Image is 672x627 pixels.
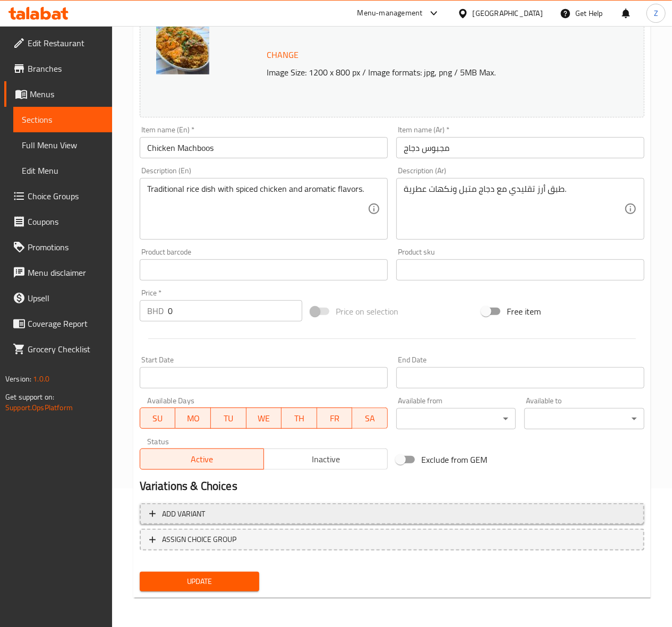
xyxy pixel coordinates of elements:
[162,507,205,521] span: Add variant
[396,259,644,281] input: Please enter product sku
[4,81,112,107] a: Menus
[147,184,368,234] textarea: Traditional rice dish with spiced chicken and aromatic flavors.
[140,259,388,281] input: Please enter product barcode
[282,408,317,429] button: TH
[140,503,644,525] button: Add variant
[4,209,112,234] a: Coupons
[263,448,388,470] button: Inactive
[251,411,278,426] span: WE
[262,44,303,66] button: Change
[4,234,112,260] a: Promotions
[13,132,112,158] a: Full Menu View
[33,372,49,386] span: 1.0.0
[147,304,164,317] p: BHD
[140,137,388,158] input: Enter name En
[28,292,104,304] span: Upsell
[180,411,207,426] span: MO
[175,408,211,429] button: MO
[144,411,171,426] span: SU
[654,7,658,19] span: Z
[4,260,112,285] a: Menu disclaimer
[211,408,246,429] button: TU
[13,107,112,132] a: Sections
[22,164,104,177] span: Edit Menu
[30,88,104,100] span: Menus
[4,311,112,336] a: Coverage Report
[148,575,251,588] span: Update
[28,62,104,75] span: Branches
[168,300,302,321] input: Please enter price
[4,183,112,209] a: Choice Groups
[140,408,175,429] button: SU
[28,241,104,253] span: Promotions
[404,184,624,234] textarea: طبق أرز تقليدي مع دجاج متبل ونكهات عطرية.
[356,411,384,426] span: SA
[28,266,104,279] span: Menu disclaimer
[286,411,313,426] span: TH
[28,190,104,202] span: Choice Groups
[336,305,398,318] span: Price on selection
[317,408,353,429] button: FR
[4,30,112,56] a: Edit Restaurant
[321,411,348,426] span: FR
[140,478,644,494] h2: Variations & Choices
[396,408,516,429] div: ​
[28,215,104,228] span: Coupons
[5,372,31,386] span: Version:
[524,408,644,429] div: ​
[5,390,54,404] span: Get support on:
[267,47,299,63] span: Change
[140,529,644,550] button: ASSIGN CHOICE GROUP
[4,285,112,311] a: Upsell
[5,401,73,414] a: Support.OpsPlatform
[421,453,487,466] span: Exclude from GEM
[140,572,260,591] button: Update
[246,408,282,429] button: WE
[162,533,236,546] span: ASSIGN CHOICE GROUP
[4,336,112,362] a: Grocery Checklist
[4,56,112,81] a: Branches
[352,408,388,429] button: SA
[22,113,104,126] span: Sections
[28,317,104,330] span: Coverage Report
[358,7,423,20] div: Menu-management
[396,137,644,158] input: Enter name Ar
[28,343,104,355] span: Grocery Checklist
[473,7,543,19] div: [GEOGRAPHIC_DATA]
[507,305,541,318] span: Free item
[268,452,384,467] span: Inactive
[215,411,242,426] span: TU
[22,139,104,151] span: Full Menu View
[13,158,112,183] a: Edit Menu
[144,452,260,467] span: Active
[140,448,264,470] button: Active
[28,37,104,49] span: Edit Restaurant
[262,66,616,79] p: Image Size: 1200 x 800 px / Image formats: jpg, png / 5MB Max.
[156,21,209,74] img: Chicken_Machboos638923343288531480.jpg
